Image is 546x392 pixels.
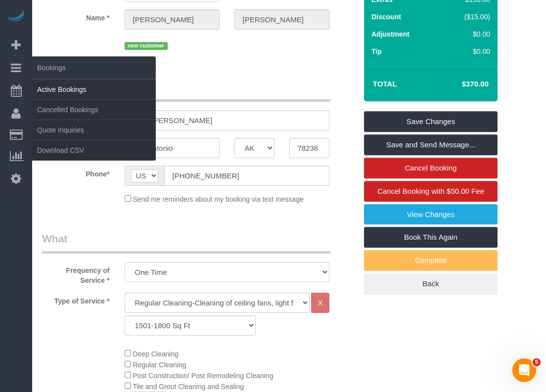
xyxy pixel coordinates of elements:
input: Last Name* [234,9,329,30]
a: Save Changes [364,111,498,132]
label: Type of Service * [35,293,117,306]
div: ($15.00) [444,12,490,22]
input: City* [125,138,220,158]
ul: Bookings [32,79,156,161]
span: 5 [533,358,541,366]
a: Cancelled Bookings [32,100,156,120]
label: Discount [371,12,401,22]
div: $0.00 [444,46,490,56]
label: Adjustment [371,29,409,39]
span: Regular Cleaning [133,361,186,369]
legend: Where [42,80,330,102]
a: Download CSV [32,140,156,160]
input: First Name* [125,9,220,30]
span: Send me reminders about my booking via text message [133,195,304,203]
input: Phone* [164,166,329,186]
h4: $370.00 [432,80,489,88]
span: Deep Cleaning [133,350,179,358]
a: Quote Inquiries [32,120,156,140]
span: new customer [125,42,168,50]
iframe: Intercom live chat [512,358,536,382]
div: $0.00 [444,29,490,39]
label: Phone* [35,166,117,179]
span: Tile and Grout Cleaning and Sealing [133,383,244,391]
a: Active Bookings [32,80,156,99]
label: Tip [371,46,382,56]
a: Back [364,273,498,294]
strong: Total [373,80,397,88]
a: Save and Send Message... [364,134,498,155]
span: Bookings [32,56,156,79]
label: Frequency of Service * [35,262,117,285]
span: Cancel Booking with $50.00 Fee [377,187,484,195]
label: Name * [35,9,117,23]
a: Cancel Booking with $50.00 Fee [364,181,498,202]
a: Cancel Booking [364,158,498,178]
span: Post Construction/ Post Remodeling Cleaning [133,372,273,380]
input: Zip Code* [289,138,329,158]
legend: What [42,231,330,254]
a: Book This Again [364,227,498,248]
a: View Changes [364,204,498,225]
img: Automaid Logo [6,10,26,24]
